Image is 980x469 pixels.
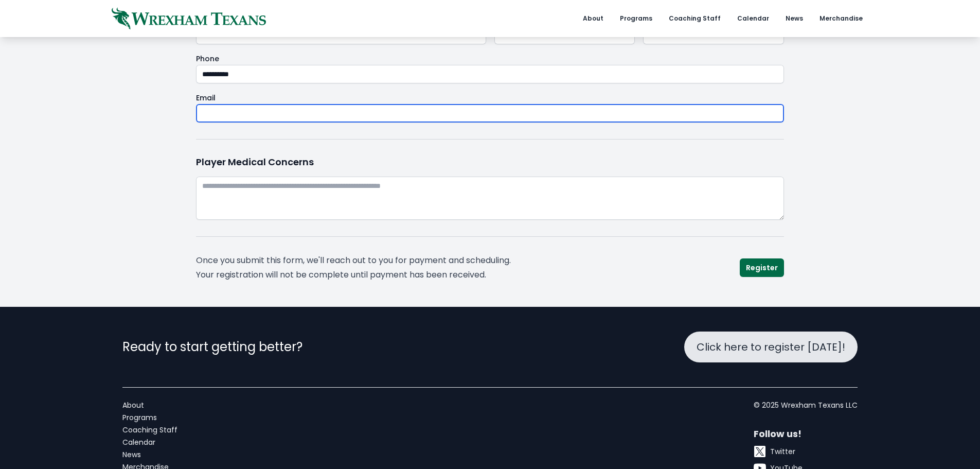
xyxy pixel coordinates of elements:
[196,53,784,65] label: Phone
[122,412,198,423] a: Programs
[196,92,784,104] label: Email
[754,400,858,410] p: © 2025 Wrexham Texans LLC
[196,253,530,282] p: Once you submit this form, we'll reach out to you for payment and scheduling. Your registration w...
[684,332,858,362] a: Click here to register [DATE]!
[770,446,795,457] span: Twitter
[754,445,858,458] a: Twitter
[122,400,198,410] a: About
[122,425,198,435] a: Coaching Staff
[122,437,198,447] a: Calendar
[697,340,845,354] span: Click here to register [DATE]!
[122,449,198,460] a: News
[754,427,858,441] h4: Follow us!
[196,156,314,168] legend: Player Medical Concerns
[122,339,302,355] p: Ready to start getting better?
[740,258,784,277] button: Register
